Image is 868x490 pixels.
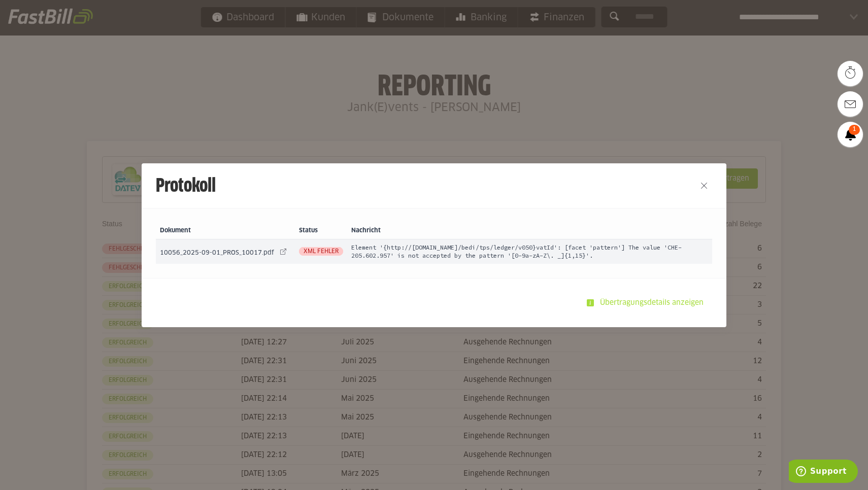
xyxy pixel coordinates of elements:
th: Status [295,223,347,239]
sl-icon-button: 10056_2025-09-01_PROS_10017.pdf [276,244,290,259]
th: Nachricht [347,223,712,239]
th: Dokument [156,223,295,239]
span: XML Fehler [299,247,343,256]
iframe: Öffnet ein Widget, in dem Sie weitere Informationen finden [789,460,858,485]
span: 1 [849,125,860,135]
td: Element '{http://[DOMAIN_NAME]/bedi/tps/ledger/v050}vatId': [facet 'pattern'] The value 'CHE-205.... [347,239,712,264]
span: 10056_2025-09-01_PROS_10017.pdf [160,250,274,256]
a: 1 [838,122,863,147]
sl-button: Übertragungsdetails anzeigen [580,293,712,313]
